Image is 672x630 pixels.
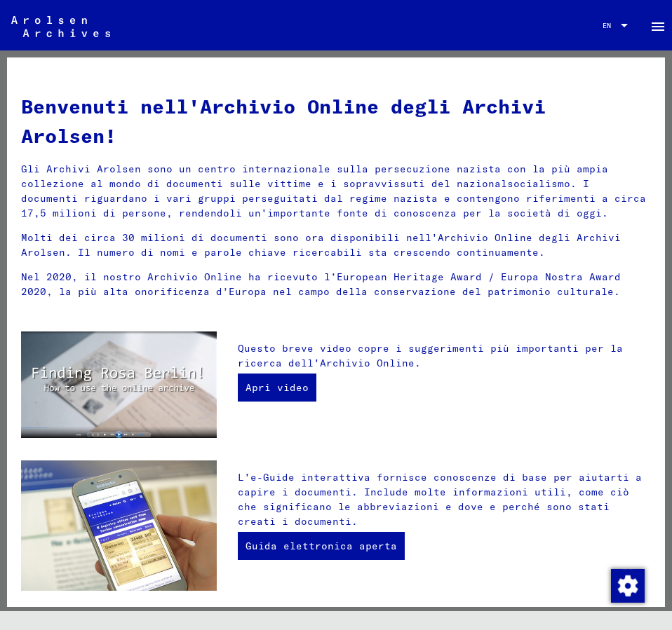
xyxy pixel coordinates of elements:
p: Molti dei circa 30 milioni di documenti sono ora disponibili nell'Archivio Online degli Archivi A... [21,231,651,260]
a: Apri video [238,374,316,402]
p: L'e-Guide interattiva fornisce conoscenze di base per aiutarti a capire i documenti. Include molt... [238,470,651,529]
span: EN [603,22,618,29]
a: Guida elettronica aperta [238,532,405,560]
p: Questo breve video copre i suggerimenti più importanti per la ricerca dell'Archivio Online. [238,341,651,371]
p: Gli Archivi Arolsen sono un centro internazionale sulla persecuzione nazista con la più ampia col... [21,162,651,221]
img: eguide.jpg [21,460,217,591]
div: Cambiare il consenso [610,568,644,602]
p: Nel 2020, il nostro Archivio Online ha ricevuto l’European Heritage Award / Europa Nostra Award 2... [21,270,651,299]
button: Toggle sidenav [644,11,672,39]
img: video.jpg [21,331,217,438]
img: Arolsen_neg.svg [11,16,110,37]
img: Cambiare il consenso [611,569,645,603]
mat-icon: Side nav toggle icon [650,18,666,35]
h1: Benvenuti nell'Archivio Online degli Archivi Arolsen! [21,92,651,151]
